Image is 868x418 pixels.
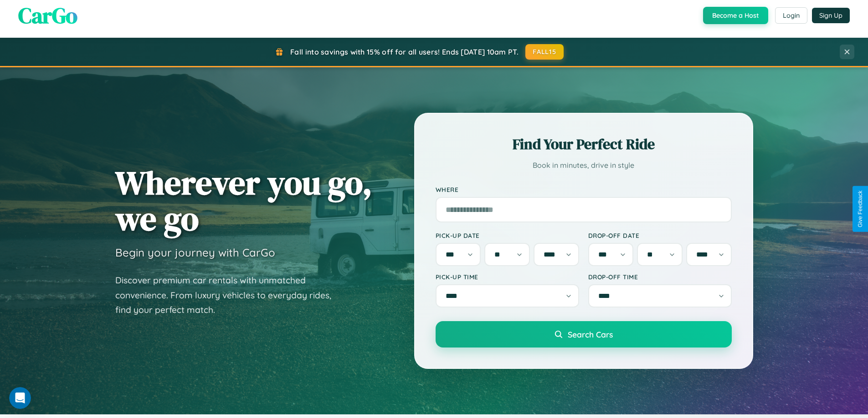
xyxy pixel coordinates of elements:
span: CarGo [18,0,77,30]
h2: Find Your Perfect Ride [436,134,732,154]
label: Drop-off Time [588,273,732,281]
span: Fall into savings with 15% off for all users! Ends [DATE] 10am PT. [290,47,519,56]
h3: Begin your journey with CarGo [115,246,275,259]
p: Discover premium car rentals with unmatched convenience. From luxury vehicles to everyday rides, ... [115,273,343,317]
label: Pick-up Time [436,273,579,281]
p: Book in minutes, drive in style [436,159,732,172]
button: Sign Up [812,8,850,23]
div: Give Feedback [857,191,863,227]
label: Pick-up Date [436,232,579,239]
button: Become a Host [703,7,768,24]
label: Where [436,186,732,193]
label: Drop-off Date [588,232,732,239]
button: Search Cars [436,321,732,347]
iframe: Intercom live chat [9,387,31,409]
h1: Wherever you go, we go [115,165,372,237]
span: Search Cars [568,329,613,339]
button: Login [775,7,807,24]
button: FALL15 [525,44,564,60]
